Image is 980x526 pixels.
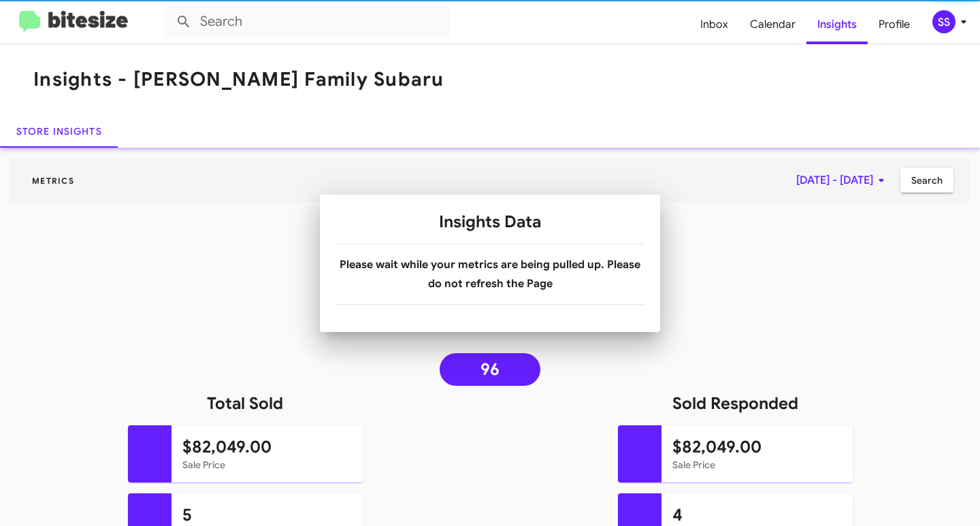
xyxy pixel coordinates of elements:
h1: $82,049.00 [182,436,352,458]
b: Please wait while your metrics are being pulled up. Please do not refresh the Page [340,258,640,291]
span: Profile [868,5,921,44]
h1: $82,049.00 [672,436,842,458]
h1: 4 [672,504,842,526]
span: Search [911,168,943,193]
div: SS [932,10,955,33]
h1: 5 [182,504,352,526]
span: Inbox [689,5,739,44]
span: [DATE] - [DATE] [796,168,889,193]
span: Metrics [21,176,85,186]
span: Calendar [739,5,806,44]
input: Search [165,5,451,38]
mat-card-subtitle: Sale Price [182,458,352,472]
span: 96 [480,363,500,376]
mat-card-subtitle: Sale Price [672,458,842,472]
h1: Sold Responded [490,393,980,414]
h1: Insights Data [336,211,644,233]
span: Insights [806,5,868,44]
h1: Insights - [PERSON_NAME] Family Subaru [33,69,444,91]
